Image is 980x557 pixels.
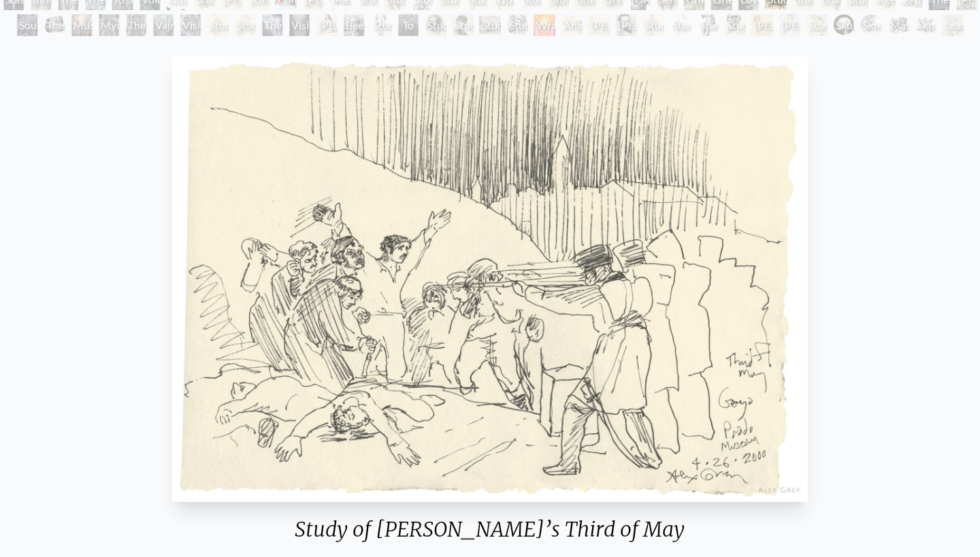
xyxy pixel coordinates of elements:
div: Study of [PERSON_NAME]’s Potato Eaters [479,14,501,36]
img: Study-of-Goya's-Third-of-May-4-26-2000-Alex-Grey-watermarked.jpg [172,56,808,502]
div: [PERSON_NAME] [316,14,338,36]
div: Vision & Mission [289,14,310,36]
div: The Gift [261,14,283,36]
div: Skull Fetus [833,14,855,36]
div: Study of [PERSON_NAME] [PERSON_NAME] [670,14,691,36]
div: Study of [PERSON_NAME] The Kiss [234,14,256,36]
div: To See or Not to See [397,14,419,36]
div: Mystic Eye [98,14,120,36]
div: Study of [PERSON_NAME] Captive [207,14,229,36]
div: Study of [PERSON_NAME] [PERSON_NAME] [697,14,719,36]
div: [PERSON_NAME] Pregnant & Reading [751,14,773,36]
div: Study of [PERSON_NAME] [370,14,392,36]
div: Beethoven [343,14,365,36]
div: Study of [PERSON_NAME] [724,14,746,36]
div: Skull Fetus Study [860,14,882,36]
div: Study of Rembrandt Self-Portrait [452,14,474,36]
div: Vajra Brush [152,14,174,36]
div: Master of Confusion [887,14,909,36]
div: Skull Fetus Tondo [915,14,936,36]
div: Vision Taking Form [180,14,201,36]
div: [PERSON_NAME] [615,14,637,36]
div: The First Artists [44,14,65,36]
div: Study of Rembrandt Self-Portrait As [PERSON_NAME] [425,14,446,36]
div: Study of [PERSON_NAME] Self-Portrait [506,14,528,36]
div: Wrathful Guardian [534,14,555,36]
div: Study of [PERSON_NAME]’s The Old Guitarist [806,14,828,36]
div: Study of [PERSON_NAME]’s Third of May [167,517,814,552]
div: Leaf and Tree [942,14,964,36]
div: [PERSON_NAME] [588,14,610,36]
div: Anatomy Lab [561,14,583,36]
div: Study of [PERSON_NAME] The Deposition [642,14,664,36]
div: The Seer [125,14,147,36]
div: [PERSON_NAME] Pregnant & Sleeping [779,14,800,36]
div: Music of Liberation [71,14,93,36]
div: Soultrons [16,14,38,36]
